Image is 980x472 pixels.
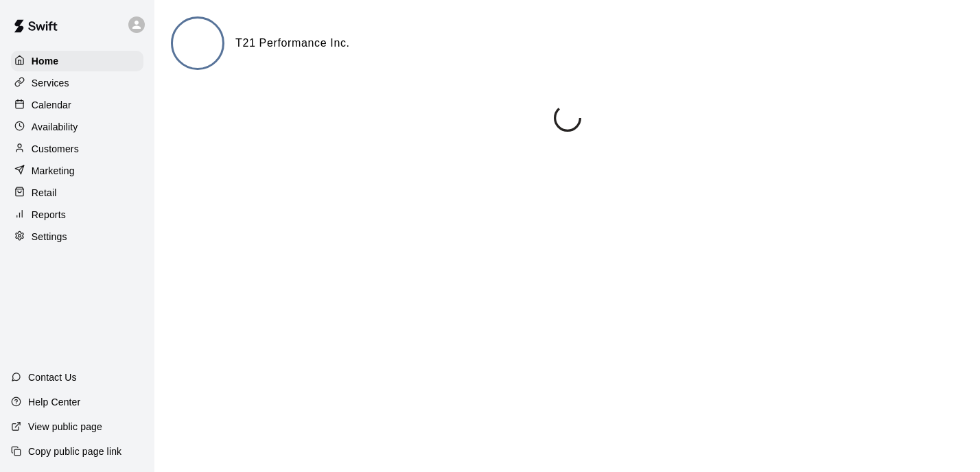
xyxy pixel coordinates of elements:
p: Copy public page link [28,445,121,458]
a: Marketing [11,161,143,181]
h6: T21 Performance Inc. [235,34,350,52]
p: View public page [28,420,102,434]
p: Settings [32,230,67,244]
a: Home [11,51,143,71]
p: Help Center [28,395,80,409]
p: Marketing [32,164,75,178]
p: Availability [32,120,78,134]
a: Calendar [11,95,143,115]
a: Settings [11,226,143,247]
p: Customers [32,142,79,156]
p: Calendar [32,98,71,112]
a: Availability [11,117,143,137]
p: Contact Us [28,370,77,384]
p: Reports [32,208,66,222]
p: Retail [32,186,57,200]
p: Home [32,54,59,68]
p: Services [32,76,69,90]
a: Customers [11,139,143,159]
a: Retail [11,182,143,203]
a: Services [11,73,143,93]
a: Reports [11,204,143,225]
